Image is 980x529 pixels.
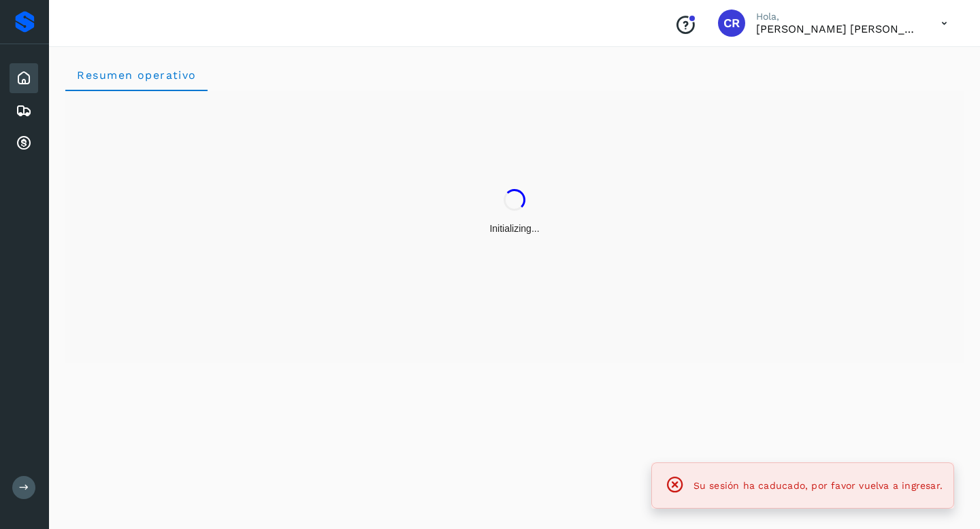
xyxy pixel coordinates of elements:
div: Embarques [10,96,38,126]
span: Resumen operativo [76,69,197,82]
p: CARLOS RODOLFO BELLI PEDRAZA [756,22,919,35]
div: Inicio [10,63,38,93]
div: Cuentas por cobrar [10,129,38,158]
p: Hola, [756,11,919,22]
span: Su sesión ha caducado, por favor vuelva a ingresar. [693,480,943,491]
